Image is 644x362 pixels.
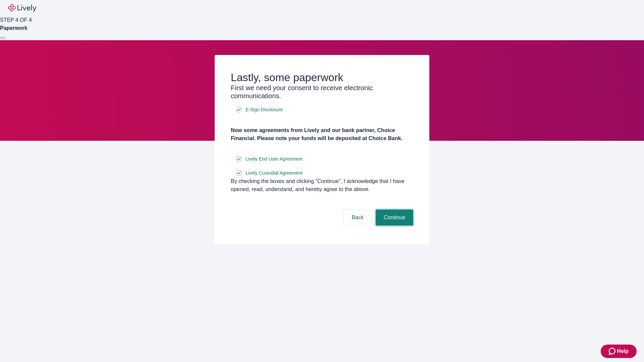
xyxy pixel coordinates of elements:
button: Zendesk support iconHelp [601,345,637,358]
img: Lively [8,4,36,12]
button: Back [343,209,372,226]
svg: Zendesk support icon [609,347,617,355]
h3: First we need your consent to receive electronic communications. [231,84,413,100]
a: e-sign disclosure document [244,155,304,163]
span: Help [617,347,629,355]
span: Lively End User Agreement [246,156,303,163]
a: e-sign disclosure document [244,106,284,114]
span: Lively Custodial Agreement [246,170,303,177]
span: E-Sign Disclosure [246,106,283,113]
h2: Lastly, some paperwork [231,71,413,84]
button: Continue [376,209,413,226]
div: By checking the boxes and clicking “Continue", I acknowledge that I have opened, read, understand... [231,177,413,193]
h4: Now some agreements from Lively and our bank partner, Choice Financial. Please note your funds wi... [231,126,413,142]
a: e-sign disclosure document [244,169,304,177]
